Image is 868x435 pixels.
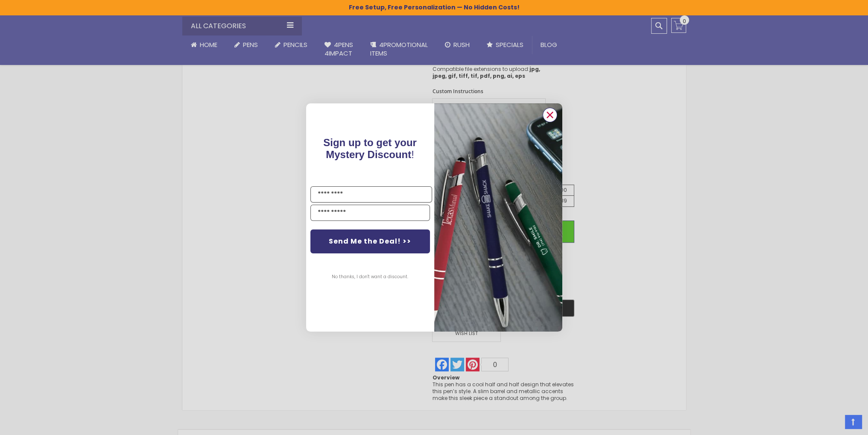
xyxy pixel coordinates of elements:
span: ! [323,137,417,160]
img: pop-up-image [434,103,562,331]
button: Close dialog [543,108,557,122]
button: No thanks, I don't want a discount. [327,266,412,288]
button: Send Me the Deal! >> [310,229,430,253]
span: Sign up to get your Mystery Discount [323,137,417,160]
